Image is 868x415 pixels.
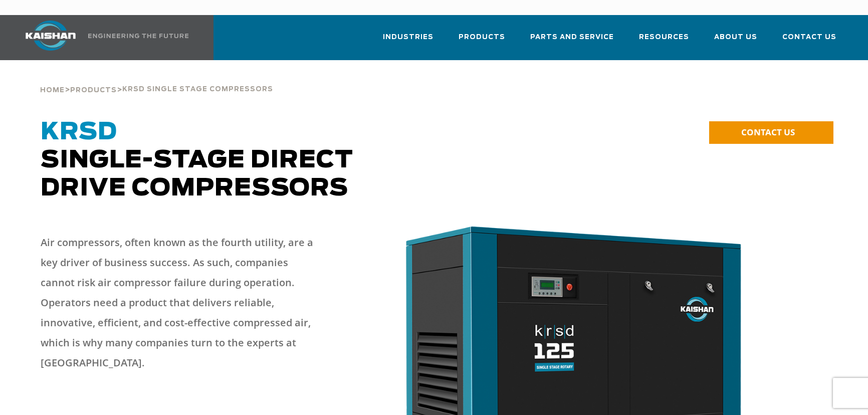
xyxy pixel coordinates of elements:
span: Products [459,32,505,43]
a: Contact Us [782,24,836,58]
a: Parts and Service [530,24,614,58]
span: krsd single stage compressors [122,86,273,93]
a: Kaishan USA [13,15,190,60]
span: KRSD [41,120,117,144]
a: About Us [714,24,757,58]
span: Parts and Service [530,32,614,43]
p: Air compressors, often known as the fourth utility, are a key driver of business success. As such... [41,233,314,373]
span: Single-Stage Direct Drive Compressors [41,120,353,200]
span: Home [40,87,65,94]
a: Resources [639,24,689,58]
a: Industries [383,24,433,58]
span: Contact Us [782,32,836,43]
span: Industries [383,32,433,43]
a: CONTACT US [709,121,833,144]
span: Resources [639,32,689,43]
img: kaishan logo [13,21,88,51]
span: About Us [714,32,757,43]
a: Home [40,85,65,94]
a: Products [70,85,117,94]
span: Products [70,87,117,94]
a: Products [459,24,505,58]
div: > > [40,60,273,98]
img: Engineering the future [88,34,188,38]
span: CONTACT US [741,126,795,138]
